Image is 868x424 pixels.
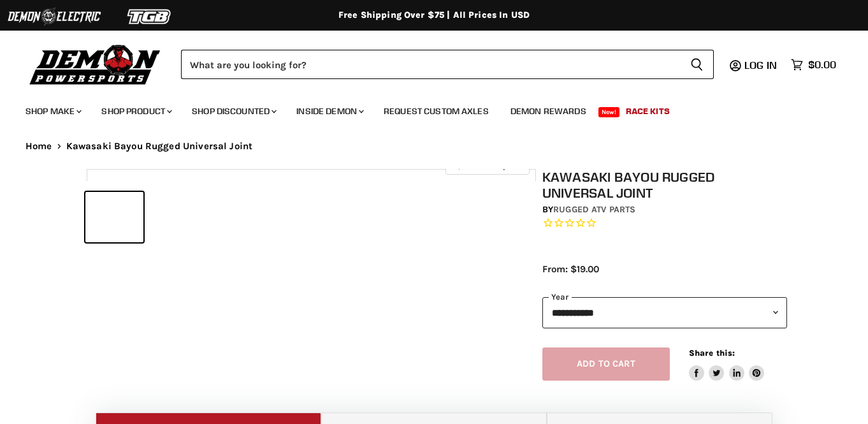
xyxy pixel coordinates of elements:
ul: Main menu [16,93,833,124]
select: year [542,297,788,328]
h1: Kawasaki Bayou Rugged Universal Joint [542,169,788,201]
a: Shop Product [92,98,180,124]
a: Request Custom Axles [374,98,498,124]
span: Rated 0.0 out of 5 stars 0 reviews [542,217,788,230]
span: From: $19.00 [542,263,599,275]
form: Product [181,50,714,79]
a: Race Kits [616,98,679,124]
button: Search [680,50,714,79]
span: Kawasaki Bayou Rugged Universal Joint [66,141,253,152]
a: Inside Demon [287,98,372,124]
span: $0.00 [808,59,836,71]
img: Demon Powersports [25,41,165,87]
a: Demon Rewards [501,98,596,124]
div: by [542,203,788,217]
button: IMAGE thumbnail [85,192,143,242]
a: Log in [739,59,785,71]
span: Share this: [689,348,735,358]
aside: Share this: [689,347,765,381]
span: New! [598,107,620,117]
img: Demon Electric Logo 2 [6,4,102,29]
span: Click to expand [452,161,523,170]
a: Home [25,141,52,152]
span: Log in [744,59,777,71]
a: $0.00 [785,55,843,74]
img: TGB Logo 2 [102,4,198,29]
input: Search [181,50,680,79]
a: Rugged ATV Parts [553,204,635,215]
a: Shop Make [16,98,89,124]
a: Shop Discounted [182,98,284,124]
